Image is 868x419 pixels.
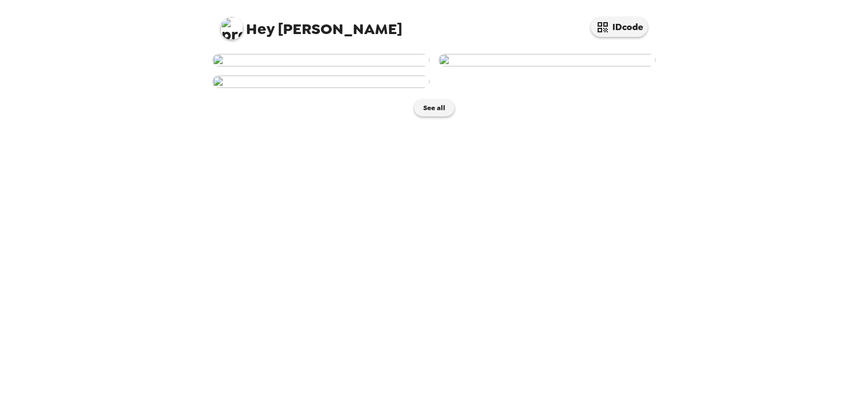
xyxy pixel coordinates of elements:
[212,76,429,88] img: user-275946
[246,19,274,39] span: Hey
[220,17,243,40] img: profile pic
[212,54,429,66] img: user-276260
[220,11,402,37] span: [PERSON_NAME]
[591,17,648,37] button: IDcode
[439,54,656,66] img: user-276258
[414,99,454,116] button: See all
